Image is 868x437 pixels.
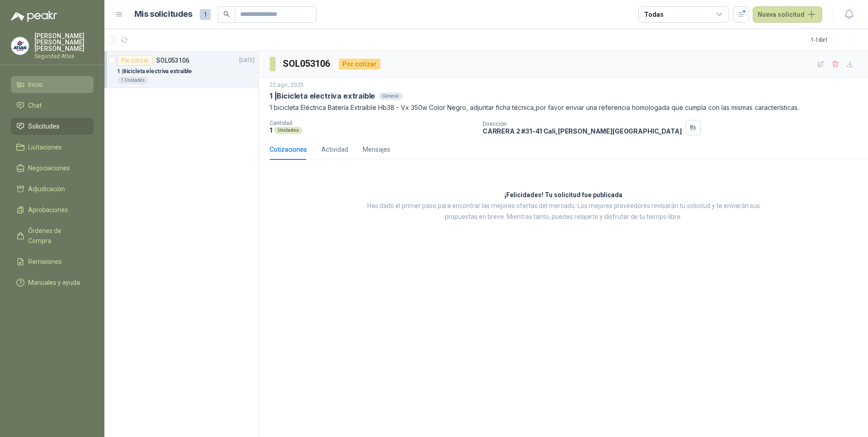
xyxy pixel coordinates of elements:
p: Seguridad Atlas [35,54,94,59]
a: Manuales y ayuda [11,274,94,291]
span: Manuales y ayuda [28,278,80,288]
span: Chat [28,100,42,110]
p: CARRERA 2 #31-41 Cali , [PERSON_NAME][GEOGRAPHIC_DATA] [483,127,682,135]
span: Remisiones [28,257,62,267]
div: Mensajes [363,144,390,154]
div: Por cotizar [117,55,153,66]
a: Solicitudes [11,118,94,135]
div: Por cotizar [339,59,380,70]
p: Dirección [483,121,682,127]
img: Logo peakr [11,11,57,22]
div: Cotizaciones [270,144,307,154]
p: [PERSON_NAME] [PERSON_NAME] [PERSON_NAME] [35,33,94,52]
a: Chat [11,97,94,114]
div: General [379,93,403,100]
div: 1 - 1 de 1 [811,33,857,47]
p: Cantidad [270,120,475,126]
h3: SOL053106 [283,57,331,71]
span: Órdenes de Compra [28,226,85,246]
p: Has dado el primer paso para encontrar las mejores ofertas del mercado. Los mejores proveedores r... [355,201,772,223]
p: 1 bicicleta Eléctrica Batería Extraíble Hb38 - Vx 350w Color Negro, adjuntar ficha técnica,por fa... [270,103,857,113]
h1: Mis solicitudes [134,8,192,21]
p: SOL053106 [156,57,189,64]
span: 1 [200,9,211,20]
h3: ¡Felicidades! Tu solicitud fue publicada [504,190,622,201]
div: Actividad [321,144,348,154]
a: Órdenes de Compra [11,222,94,249]
a: Por cotizarSOL053106[DATE] 1 |Bicicleta electriva extraible1 Unidades [104,51,258,88]
span: search [223,11,230,17]
a: Inicio [11,76,94,93]
a: Remisiones [11,253,94,270]
button: Nueva solicitud [753,6,822,23]
span: Aprobaciones [28,205,68,215]
div: Todas [644,10,663,20]
p: 22 ago, 2025 [270,81,304,89]
a: Aprobaciones [11,201,94,218]
img: Company Logo [11,37,29,55]
span: Negociaciones [28,163,70,173]
span: Inicio [28,79,43,89]
p: 1 [270,126,272,134]
p: [DATE] [239,56,255,65]
a: Adjudicación [11,180,94,198]
p: 1 | Bicicleta electriva extraible [117,67,192,76]
span: Solicitudes [28,121,59,131]
p: 1 | Bicicleta electriva extraible [270,91,375,101]
div: Unidades [274,127,302,134]
span: Adjudicación [28,184,65,194]
span: Licitaciones [28,142,62,152]
a: Negociaciones [11,159,94,177]
a: Licitaciones [11,139,94,156]
div: 1 Unidades [117,77,148,84]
